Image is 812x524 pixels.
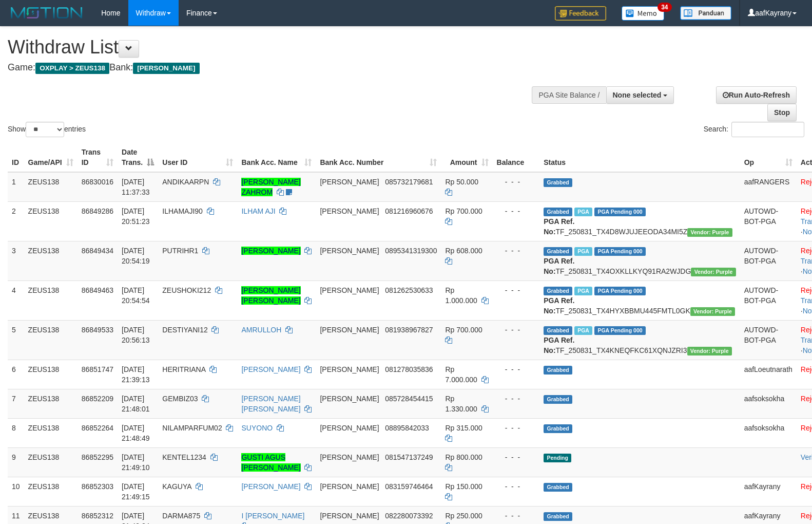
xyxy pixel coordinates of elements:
a: Stop [767,104,797,121]
h1: Withdraw List [8,37,531,58]
th: Amount: activate to sort column ascending [441,143,492,172]
th: Status [539,143,740,172]
span: Copy 081216960676 to clipboard [385,207,433,215]
img: Button%20Memo.svg [622,6,665,21]
span: [DATE] 21:48:01 [122,395,150,413]
th: Op: activate to sort column ascending [740,143,797,172]
span: Rp 700.000 [445,326,482,334]
span: Copy 085728454415 to clipboard [385,395,433,403]
div: - - - [497,285,536,295]
a: [PERSON_NAME] [PERSON_NAME] [241,395,300,413]
td: AUTOWD-BOT-PGA [740,201,797,241]
span: DARMA875 [162,512,200,520]
th: Date Trans.: activate to sort column descending [118,143,158,172]
span: ILHAMAJI90 [162,207,203,215]
span: [DATE] 20:54:54 [122,286,150,305]
td: 9 [8,447,24,477]
th: Trans ID: activate to sort column ascending [78,143,118,172]
span: OXPLAY > ZEUS138 [35,63,109,74]
td: AUTOWD-BOT-PGA [740,280,797,320]
b: PGA Ref. No: [544,296,574,315]
span: 86852303 [82,482,113,491]
button: None selected [606,86,674,104]
td: 7 [8,389,24,418]
div: - - - [497,246,536,256]
td: TF_250831_TX4OXKLLKYQ91RA2WJDG [539,241,740,280]
span: Vendor URL: https://trx4.1velocity.biz [687,228,732,237]
span: Grabbed [544,287,572,295]
span: [PERSON_NAME] [320,178,379,186]
a: Run Auto-Refresh [716,86,797,104]
span: Copy 08895842033 to clipboard [385,424,429,432]
span: Grabbed [544,247,572,256]
td: aafsoksokha [740,418,797,447]
td: TF_250831_TX4KNEQFKC61XQNJZRI3 [539,320,740,360]
th: Balance [493,143,540,172]
td: aafLoeutnarath [740,360,797,389]
span: Rp 50.000 [445,178,478,186]
a: [PERSON_NAME] ZAHROM [241,178,300,196]
td: 1 [8,172,24,202]
span: Rp 315.000 [445,424,482,432]
div: PGA Site Balance / [532,86,606,104]
b: PGA Ref. No: [544,257,574,275]
span: [DATE] 20:54:19 [122,247,150,265]
span: Marked by aafRornrotha [574,287,592,295]
th: Game/API: activate to sort column ascending [24,143,78,172]
span: KAGUYA [162,482,191,491]
span: Grabbed [544,395,572,404]
span: PGA Pending [594,208,646,216]
span: PUTRIHR1 [162,247,198,255]
span: ZEUSHOKI212 [162,286,211,294]
td: 5 [8,320,24,360]
td: ZEUS138 [24,172,78,202]
span: Rp 1.330.000 [445,395,477,413]
span: [PERSON_NAME] [320,326,379,334]
span: [DATE] 21:49:10 [122,453,150,472]
span: [DATE] 11:37:33 [122,178,150,196]
a: ILHAM AJI [241,207,275,215]
td: ZEUS138 [24,280,78,320]
a: [PERSON_NAME] [241,365,300,373]
span: KENTEL1234 [162,453,206,461]
span: Vendor URL: https://trx4.1velocity.biz [691,268,736,276]
select: Showentries [26,122,64,137]
span: [PERSON_NAME] [320,424,379,432]
span: Rp 150.000 [445,482,482,491]
span: GEMBIZ03 [162,395,198,403]
span: [DATE] 20:56:13 [122,326,150,344]
span: [DATE] 21:48:49 [122,424,150,442]
div: - - - [497,452,536,462]
label: Search: [704,122,804,137]
span: Marked by aafRornrotha [574,208,592,216]
input: Search: [731,122,804,137]
span: [DATE] 21:39:13 [122,365,150,384]
span: 86849533 [82,326,113,334]
span: [PERSON_NAME] [320,247,379,255]
span: NILAMPARFUM02 [162,424,222,432]
span: [PERSON_NAME] [320,512,379,520]
td: TF_250831_TX4D8WJUJEEODA34MI5Z [539,201,740,241]
a: [PERSON_NAME] [241,247,300,255]
span: Grabbed [544,424,572,433]
span: Pending [544,454,571,462]
span: [DATE] 21:49:15 [122,482,150,501]
a: [PERSON_NAME] [PERSON_NAME] [241,286,300,305]
span: 86852264 [82,424,113,432]
a: SUYONO [241,424,273,432]
td: 4 [8,280,24,320]
td: 10 [8,477,24,506]
span: 86849286 [82,207,113,215]
span: [DATE] 20:51:23 [122,207,150,226]
span: PGA Pending [594,287,646,295]
span: Marked by aafRornrotha [574,326,592,335]
span: Copy 081262530633 to clipboard [385,286,433,294]
span: Rp 800.000 [445,453,482,461]
td: aafsoksokha [740,389,797,418]
a: [PERSON_NAME] [241,482,300,491]
span: 34 [658,3,671,12]
span: ANDIKAARPN [162,178,209,186]
span: 86852209 [82,395,113,403]
span: Grabbed [544,326,572,335]
span: PGA Pending [594,326,646,335]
